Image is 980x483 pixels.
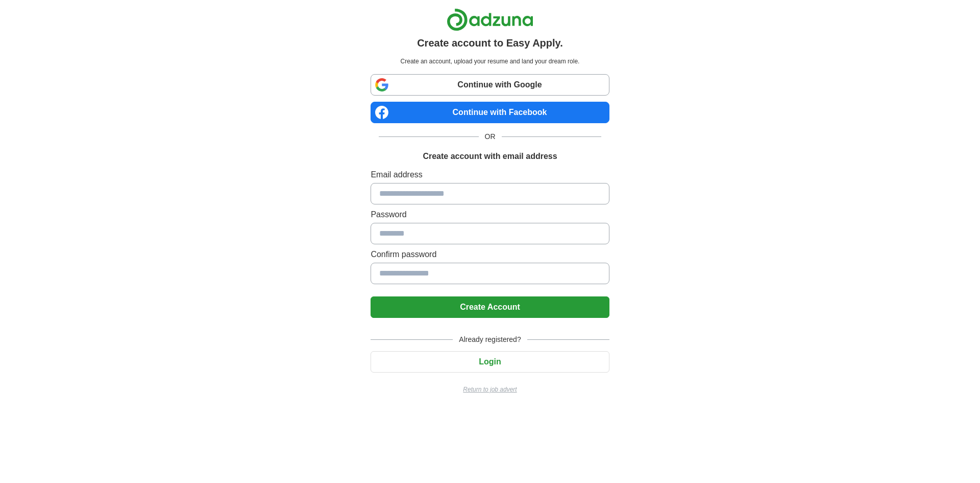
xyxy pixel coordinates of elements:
[453,334,527,345] span: Already registered?
[423,150,557,163] h1: Create account with email address
[371,296,609,318] button: Create Account
[479,131,502,142] span: OR
[371,248,609,261] label: Confirm password
[371,74,609,96] a: Continue with Google
[371,209,609,221] label: Password
[371,351,609,373] button: Login
[371,385,609,394] a: Return to job advert
[447,8,533,31] img: Adzuna logo
[371,102,609,123] a: Continue with Facebook
[371,357,609,366] a: Login
[371,169,609,181] label: Email address
[417,35,563,51] h1: Create account to Easy Apply.
[373,57,607,66] p: Create an account, upload your resume and land your dream role.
